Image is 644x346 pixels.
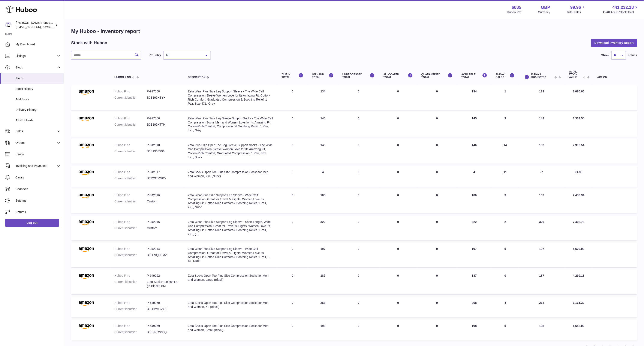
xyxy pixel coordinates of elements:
[436,90,438,93] span: 0
[597,76,633,79] div: Action
[457,297,491,318] td: 268
[308,297,338,318] td: 268
[75,143,97,148] img: product image
[114,176,147,180] dt: Current identifier
[512,4,521,10] strong: 6885
[379,139,417,164] td: 0
[15,87,61,91] span: Stock History
[277,85,308,110] td: 0
[188,170,273,178] div: Zeta Socks Open Toe Plus Size Compression Socks for Men and Women, 2XL (Nude)
[188,143,273,159] div: Zeta Plus Size Open Toe Leg Sleeve Support Socks - The Wide Calf Compression Sleeve Women Love fo...
[308,269,338,294] td: 187
[147,226,179,230] dd: Custom
[519,189,564,214] td: 103
[519,139,564,164] td: 132
[379,216,417,241] td: 0
[15,210,61,214] span: Returns
[147,176,179,180] dd: B092GTZNP5
[75,274,97,279] img: product image
[491,112,519,137] td: 3
[7,11,10,15] img: website_grey.svg
[308,216,338,241] td: 322
[188,274,273,282] div: Zeta Socks Open Toe Plus Size Compression Socks for Men and Women, Large (Black)
[5,219,59,227] a: Log out
[491,269,519,294] td: 0
[461,73,487,79] div: AVAILABLE Total
[379,112,417,137] td: 0
[308,243,338,267] td: 197
[519,243,564,267] td: 197
[436,193,438,197] span: 0
[15,65,56,70] span: Stock
[491,243,519,267] td: 0
[188,76,205,79] span: Description
[601,53,609,57] label: Show
[613,4,634,10] span: 441,232.18
[277,243,308,267] td: 0
[277,139,308,164] td: 0
[16,21,54,29] div: [PERSON_NAME] Renegade Productions -UK account
[567,4,586,14] a: 99.96 Total sales
[16,25,38,28] div: Domain Overview
[75,220,97,225] img: product image
[603,10,639,14] span: AVAILABLE Stock Total
[312,73,334,79] div: ON HAND Total
[114,96,147,100] dt: Current identifier
[519,216,564,241] td: 320
[457,85,491,110] td: 134
[338,189,379,214] td: 0
[15,199,61,203] span: Settings
[491,139,519,164] td: 14
[379,189,417,214] td: 0
[603,4,639,14] a: 441,232.18 AVAILABLE Stock Total
[147,116,179,120] dd: P-997556
[147,89,179,94] dd: P-997560
[569,70,582,79] span: Total stock value
[114,247,147,251] dt: Huboo P no
[379,269,417,294] td: 0
[457,320,491,341] td: 198
[188,324,273,332] div: Zeta Socks Open Toe Plus Size Compression Socks for Men and Women, Small (Black)
[147,301,179,305] dd: P-649260
[519,112,564,137] td: 142
[114,116,147,120] dt: Huboo P no
[15,42,61,46] span: My Dashboard
[277,297,308,318] td: 0
[573,143,585,147] span: 2,918.54
[338,112,379,137] td: 0
[5,22,12,28] img: directordarren@gmail.com
[436,324,438,328] span: 0
[379,85,417,110] td: 0
[75,324,97,329] img: product image
[573,247,585,251] span: 4,529.03
[15,97,61,101] span: Add Stock
[519,297,564,318] td: 264
[12,7,21,10] div: v 4.0.25
[491,297,519,318] td: 4
[15,175,61,180] span: Cases
[436,143,438,147] span: 0
[338,297,379,318] td: 0
[519,269,564,294] td: 187
[573,193,585,197] span: 2,436.94
[114,89,147,94] dt: Huboo P no
[15,141,56,145] span: Orders
[15,118,61,122] span: ASN Uploads
[147,96,179,100] dd: B0B195XBYX
[147,324,179,328] dd: P-649259
[165,53,202,57] span: NL
[338,269,379,294] td: 0
[277,166,308,187] td: 0
[114,330,147,334] dt: Current identifier
[573,220,585,224] span: 7,402.78
[567,10,586,14] span: Total sales
[75,193,97,198] img: product image
[114,123,147,127] dt: Current identifier
[114,220,147,224] dt: Huboo P no
[147,247,179,251] dd: P-942014
[188,220,273,236] div: Zeta Wear Plus Size Support Leg Sleeve - Short Length, Wide Calf Compression, Great for Travel & ...
[114,199,147,203] dt: Current identifier
[379,297,417,318] td: 0
[7,7,10,10] img: logo_orange.svg
[573,301,585,304] span: 6,161.32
